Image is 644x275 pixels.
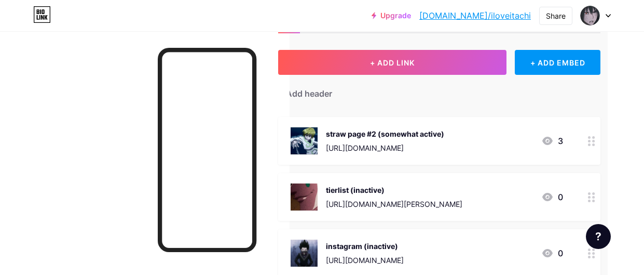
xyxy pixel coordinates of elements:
div: straw page #2 (somewhat active) [326,128,444,139]
a: [DOMAIN_NAME]/iloveitachi [419,9,531,22]
div: [URL][DOMAIN_NAME][PERSON_NAME] [326,199,462,209]
img: tierlist (inactive) [291,184,318,211]
div: + ADD EMBED [515,50,600,75]
img: straw page #2 (somewhat active) [291,127,318,154]
div: [URL][DOMAIN_NAME] [326,255,404,266]
div: Share [546,10,566,21]
div: tierlist (inactive) [326,185,462,195]
div: instagram (inactive) [326,241,404,252]
a: Upgrade [372,11,411,20]
img: ELLA MARIE FNAF!!!!!!!! [580,6,600,25]
div: + Add header [278,87,332,100]
span: + ADD LINK [370,58,415,67]
div: 0 [541,191,563,203]
img: instagram (inactive) [291,240,318,267]
div: 0 [541,247,563,259]
div: [URL][DOMAIN_NAME] [326,142,444,153]
div: 3 [541,135,563,147]
button: + ADD LINK [278,50,506,75]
